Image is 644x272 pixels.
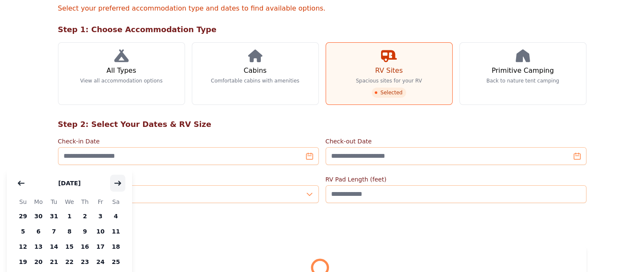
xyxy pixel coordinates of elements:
span: 8 [62,224,77,239]
span: 14 [46,239,62,254]
h3: Primitive Camping [492,66,554,76]
span: 15 [62,239,77,254]
span: 29 [15,209,31,224]
span: 31 [46,209,62,224]
h3: RV Sites [375,66,403,76]
span: 1 [62,209,77,224]
span: Tu [46,197,62,207]
h3: All Types [106,66,136,76]
span: 18 [108,239,124,254]
span: 3 [93,209,108,224]
p: Back to nature tent camping [486,77,559,84]
span: Sa [108,197,124,207]
span: 24 [93,254,108,269]
a: All Types View all accommodation options [58,42,185,105]
span: 30 [31,209,47,224]
span: 20 [31,254,47,269]
span: Fr [93,197,108,207]
label: Number of Guests [58,175,319,184]
span: 25 [108,254,124,269]
span: Th [77,197,93,207]
span: 13 [31,239,47,254]
span: Selected [372,88,406,98]
span: Mo [31,197,47,207]
span: 7 [46,224,62,239]
span: 17 [93,239,108,254]
a: Cabins Comfortable cabins with amenities [192,42,319,105]
span: 4 [108,209,124,224]
a: Primitive Camping Back to nature tent camping [459,42,586,105]
label: RV Pad Length (feet) [326,175,586,184]
button: [DATE] [50,175,89,192]
h2: Step 2: Select Your Dates & RV Size [58,118,586,130]
span: 21 [46,254,62,269]
span: 2 [77,209,93,224]
span: 11 [108,224,124,239]
span: Su [15,197,31,207]
p: Spacious sites for your RV [356,77,422,84]
label: Check-out Date [326,137,586,146]
span: 12 [15,239,31,254]
a: RV Sites Spacious sites for your RV Selected [326,42,453,105]
p: View all accommodation options [80,77,163,84]
p: Select your preferred accommodation type and dates to find available options. [58,3,586,14]
h2: Step 1: Choose Accommodation Type [58,24,586,36]
span: 19 [15,254,31,269]
span: We [62,197,77,207]
h3: Cabins [243,66,266,76]
label: Check-in Date [58,137,319,146]
span: 6 [31,224,47,239]
p: Comfortable cabins with amenities [211,77,299,84]
span: 23 [77,254,93,269]
span: 10 [93,224,108,239]
span: 9 [77,224,93,239]
span: 16 [77,239,93,254]
span: 5 [15,224,31,239]
span: 22 [62,254,77,269]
